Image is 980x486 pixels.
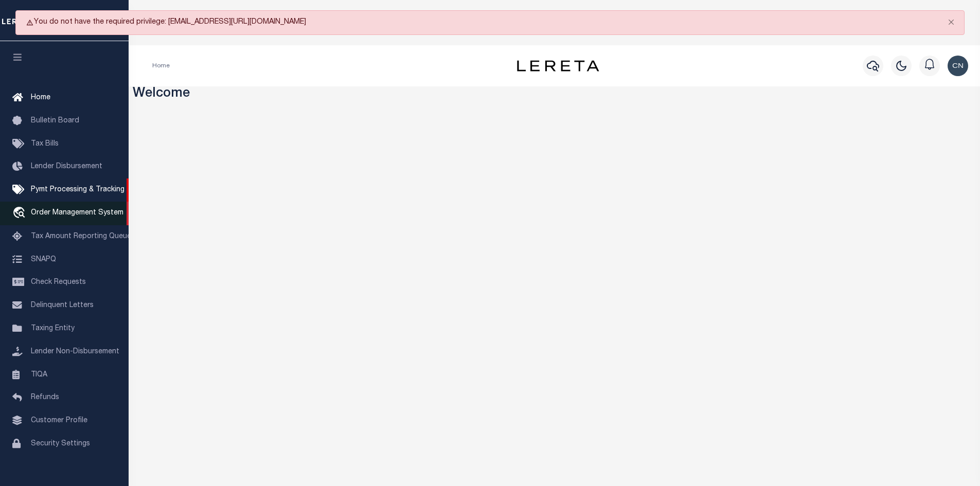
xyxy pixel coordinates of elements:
span: Lender Non-Disbursement [31,348,119,355]
span: Pymt Processing & Tracking [31,186,124,193]
span: Refunds [31,394,59,401]
i: travel_explore [12,207,29,220]
span: TIQA [31,371,47,378]
button: Close [938,11,964,33]
div: You do not have the required privilege: [EMAIL_ADDRESS][URL][DOMAIN_NAME] [15,10,965,35]
span: Tax Bills [31,140,59,148]
span: Tax Amount Reporting Queue [31,233,131,240]
img: logo-dark.svg [517,60,599,71]
span: SNAPQ [31,256,56,263]
span: Order Management System [31,209,123,217]
span: Customer Profile [31,417,87,424]
span: Delinquent Letters [31,302,94,309]
span: Security Settings [31,440,90,447]
span: Taxing Entity [31,325,75,332]
img: svg+xml;base64,PHN2ZyB4bWxucz0iaHR0cDovL3d3dy53My5vcmcvMjAwMC9zdmciIHBvaW50ZXItZXZlbnRzPSJub25lIi... [948,56,968,76]
span: Check Requests [31,279,86,286]
span: Lender Disbursement [31,163,102,170]
span: Bulletin Board [31,117,79,124]
h3: Welcome [133,86,976,102]
span: Home [31,94,50,101]
li: Home [152,61,170,70]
